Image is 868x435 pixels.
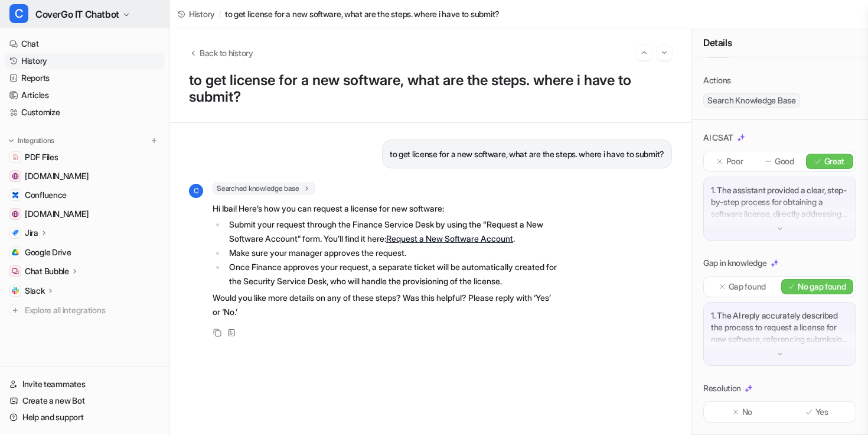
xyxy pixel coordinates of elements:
[5,87,165,103] a: Articles
[775,155,794,167] p: Good
[703,257,767,269] p: Gap in knowledge
[177,8,215,20] a: History
[12,268,19,275] img: Chat Bubble
[798,281,846,293] p: No gap found
[189,8,215,20] span: History
[815,406,828,418] p: Yes
[12,191,19,199] img: Confluence
[657,45,672,60] button: Go to next session
[726,155,743,167] p: Poor
[5,206,165,222] a: support.atlassian.com[DOMAIN_NAME]
[189,184,203,198] span: C
[213,183,315,194] span: Searched knowledge base
[776,225,784,233] img: down-arrow
[5,376,165,392] a: Invite teammates
[213,291,558,319] p: Would you like more details on any of these steps? Was this helpful? Please reply with ‘Yes’ or ‘...
[637,45,652,60] button: Go to previous session
[691,28,868,57] div: Details
[703,74,731,86] p: Actions
[7,137,15,145] img: expand menu
[35,6,119,22] span: CoverGo IT Chatbot
[226,218,558,246] li: Submit your request through the Finance Service Desk by using the “Request a New Software Account...
[5,104,165,121] a: Customize
[189,72,672,106] h1: to get license for a new software, what are the steps. where i have to submit?
[711,184,849,220] p: 1. The assistant provided a clear, step-by-step process for obtaining a software license, directl...
[25,189,67,201] span: Confluence
[5,187,165,203] a: ConfluenceConfluence
[12,249,19,256] img: Google Drive
[225,8,500,20] span: to get license for a new software, what are the steps. where i have to submit?
[12,173,19,180] img: community.atlassian.com
[5,168,165,184] a: community.atlassian.com[DOMAIN_NAME]
[25,208,89,220] span: [DOMAIN_NAME]
[200,47,253,59] span: Back to history
[9,4,28,23] span: C
[742,406,752,418] p: No
[5,35,165,52] a: Chat
[25,170,89,182] span: [DOMAIN_NAME]
[5,53,165,69] a: History
[12,210,19,218] img: support.atlassian.com
[660,47,668,58] img: Next session
[5,70,165,86] a: Reports
[5,149,165,165] a: PDF FilesPDF Files
[703,93,800,108] span: Search Knowledge Base
[776,350,784,358] img: down-arrow
[729,281,766,293] p: Gap found
[12,287,19,294] img: Slack
[25,285,45,297] p: Slack
[25,301,160,320] span: Explore all integrations
[226,260,558,288] li: Once Finance approves your request, a separate ticket will be automatically created for the Secur...
[12,154,19,161] img: PDF Files
[18,136,54,145] p: Integrations
[9,304,21,316] img: explore all integrations
[226,246,558,260] li: Make sure your manager approves the request.
[25,246,71,258] span: Google Drive
[703,382,741,394] p: Resolution
[703,132,733,144] p: AI CSAT
[824,155,845,167] p: Great
[5,392,165,409] a: Create a new Bot
[5,409,165,426] a: Help and support
[25,265,69,277] p: Chat Bubble
[711,310,849,345] p: 1. The AI reply accurately described the process to request a license for new software, referenci...
[12,229,19,236] img: Jira
[5,135,58,147] button: Integrations
[5,302,165,319] a: Explore all integrations
[150,137,158,145] img: menu_add.svg
[5,244,165,261] a: Google DriveGoogle Drive
[640,47,648,58] img: Previous session
[213,202,558,216] p: Hi Ibai! Here’s how you can request a license for new software:
[390,147,664,161] p: to get license for a new software, what are the steps. where i have to submit?
[189,47,253,59] button: Back to history
[218,8,221,20] span: /
[386,233,513,244] a: Request a New Software Account
[25,151,58,163] span: PDF Files
[25,227,38,239] p: Jira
